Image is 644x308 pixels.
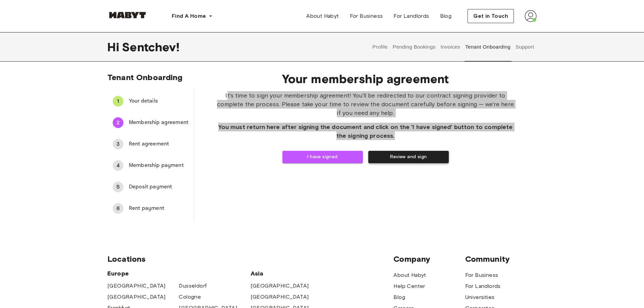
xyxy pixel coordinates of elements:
[107,115,194,131] div: 2Membership agreement
[251,293,309,301] a: [GEOGRAPHIC_DATA]
[344,9,388,23] a: For Business
[113,139,123,149] div: 3
[465,32,512,62] button: Tenant Onboarding
[372,32,389,62] button: Profile
[122,40,179,54] span: Sentchev !
[251,282,309,290] a: [GEOGRAPHIC_DATA]
[107,254,393,264] span: Locations
[179,293,201,301] a: Cologne
[113,182,123,192] div: 5
[282,151,363,163] button: I have signed
[113,117,123,128] div: 2
[107,200,194,217] div: 6Rent payment
[107,158,194,174] div: 4Membership payment
[515,32,535,62] button: Support
[525,10,537,22] img: avatar
[465,254,537,264] span: Community
[216,72,515,86] span: Your membership agreement
[113,203,123,214] div: 6
[440,12,452,20] span: Blog
[465,293,495,301] a: Universities
[306,12,339,20] span: About Habyt
[166,9,218,23] button: Find A Home
[129,183,189,191] span: Deposit payment
[393,12,429,20] span: For Landlords
[350,12,383,20] span: For Business
[465,282,501,290] a: For Landlords
[113,96,123,107] div: 1
[393,282,425,290] a: Help Center
[301,9,344,23] a: About Habyt
[129,97,189,105] span: Your details
[216,123,515,140] span: You must return here after signing the document and click on the 'I have signed' button to comple...
[370,32,537,62] div: user profile tabs
[440,32,461,62] button: Invoices
[393,254,465,264] span: Company
[172,12,206,20] span: Find A Home
[107,93,194,109] div: 1Your details
[435,9,457,23] a: Blog
[129,119,189,127] span: Membership agreement
[129,162,189,170] span: Membership payment
[179,282,207,290] a: Dusseldorf
[368,151,449,163] button: Review and sign
[113,160,123,171] div: 4
[107,12,148,18] img: Habyt
[107,72,183,82] span: Tenant Onboarding
[251,269,322,278] span: Asia
[107,40,122,54] span: Hi
[392,32,436,62] button: Pending Bookings
[473,12,508,20] span: Get in Touch
[107,179,194,195] div: 5Deposit payment
[129,140,189,148] span: Rent agreement
[388,9,434,23] a: For Landlords
[393,271,426,279] a: About Habyt
[393,293,405,301] a: Blog
[107,269,251,278] span: Europe
[107,136,194,152] div: 3Rent agreement
[216,91,515,117] span: It's time to sign your membership agreement! You'll be redirected to our contract signing provide...
[107,293,166,301] a: [GEOGRAPHIC_DATA]
[129,204,189,212] span: Rent payment
[465,271,498,279] a: For Business
[468,9,514,23] button: Get in Touch
[107,282,166,290] a: [GEOGRAPHIC_DATA]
